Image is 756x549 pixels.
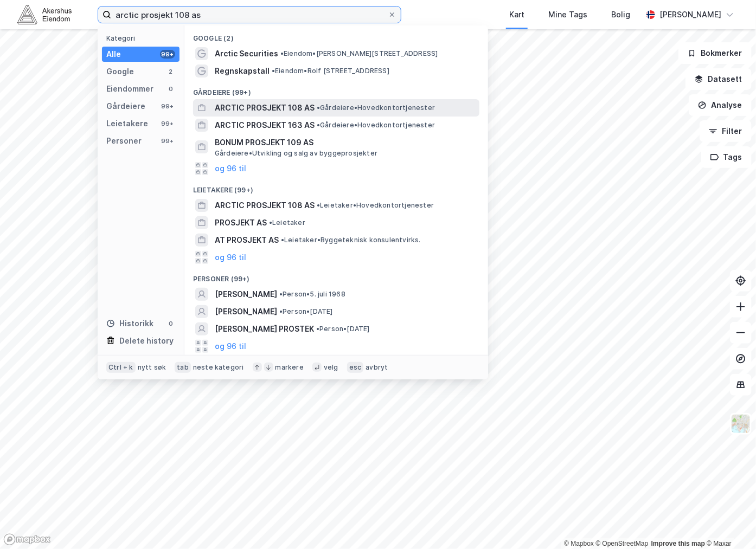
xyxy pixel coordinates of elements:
span: • [279,290,283,298]
div: tab [175,362,191,373]
button: Datasett [685,68,752,90]
div: Personer (99+) [184,266,488,286]
a: Mapbox homepage [3,533,51,546]
span: • [279,307,283,315]
span: Leietaker [269,218,305,227]
div: Personer [106,134,142,147]
span: Person • [DATE] [279,307,333,316]
div: markere [276,363,304,372]
span: • [280,49,284,57]
div: 99+ [160,137,175,145]
div: Kategori [106,34,180,42]
div: Kart [509,8,524,21]
div: 99+ [160,119,175,128]
div: neste kategori [193,363,244,372]
div: Google [106,65,134,78]
span: Gårdeiere • Hovedkontortjenester [317,121,435,130]
span: ARCTIC PROSJEKT 108 AS [215,101,315,114]
span: • [269,218,272,227]
div: 99+ [160,50,175,59]
span: PROSJEKT AS [215,216,267,229]
div: Gårdeiere [106,100,145,113]
div: Delete history [119,334,174,347]
img: Z [731,414,751,434]
span: • [317,104,320,112]
span: • [272,67,275,75]
span: • [316,325,319,333]
span: Arctic Securities [215,47,278,60]
span: [PERSON_NAME] [215,305,277,318]
span: Leietaker • Hovedkontortjenester [317,201,434,210]
span: • [317,121,320,129]
span: BONUM PROSJEKT 109 AS [215,136,475,149]
a: Mapbox [564,540,594,547]
div: Ctrl + k [106,362,136,373]
button: Tags [701,146,752,168]
span: AT PROSJEKT AS [215,234,279,247]
span: Regnskapstall [215,64,270,77]
div: avbryt [366,363,388,372]
div: Mine Tags [548,8,587,21]
span: Eiendom • [PERSON_NAME][STREET_ADDRESS] [280,49,438,58]
span: Gårdeiere • Utvikling og salg av byggeprosjekter [215,149,377,158]
div: Historikk [106,317,153,330]
div: Eiendommer [106,82,153,95]
span: Person • 5. juli 1968 [279,290,345,299]
a: Improve this map [651,540,705,547]
span: [PERSON_NAME] [215,288,277,301]
button: Filter [700,120,752,142]
span: Eiendom • Rolf [STREET_ADDRESS] [272,67,389,75]
span: Person • [DATE] [316,325,370,333]
div: 0 [166,319,175,328]
span: Gårdeiere • Hovedkontortjenester [317,104,435,112]
div: nytt søk [138,363,166,372]
div: [PERSON_NAME] [659,8,721,21]
button: Analyse [689,94,752,116]
div: Bolig [611,8,630,21]
div: Leietakere [106,117,148,130]
a: OpenStreetMap [596,540,649,547]
input: Søk på adresse, matrikkel, gårdeiere, leietakere eller personer [111,7,388,23]
span: Leietaker • Byggeteknisk konsulentvirks. [281,236,421,244]
div: Gårdeiere (99+) [184,80,488,99]
iframe: Chat Widget [702,497,756,549]
button: og 96 til [215,340,246,353]
button: og 96 til [215,251,246,264]
span: [PERSON_NAME] PROSTEK [215,322,314,335]
div: velg [324,363,338,372]
div: 0 [166,85,175,93]
span: ARCTIC PROSJEKT 163 AS [215,119,315,132]
button: Bokmerker [678,42,752,64]
span: ARCTIC PROSJEKT 108 AS [215,199,315,212]
img: akershus-eiendom-logo.9091f326c980b4bce74ccdd9f866810c.svg [17,5,72,24]
div: Google (2) [184,25,488,45]
div: 99+ [160,102,175,111]
span: • [317,201,320,209]
div: Kontrollprogram for chat [702,497,756,549]
div: 2 [166,67,175,76]
div: Leietakere (99+) [184,177,488,197]
div: esc [347,362,364,373]
button: og 96 til [215,162,246,175]
span: • [281,236,284,244]
div: Alle [106,48,121,61]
